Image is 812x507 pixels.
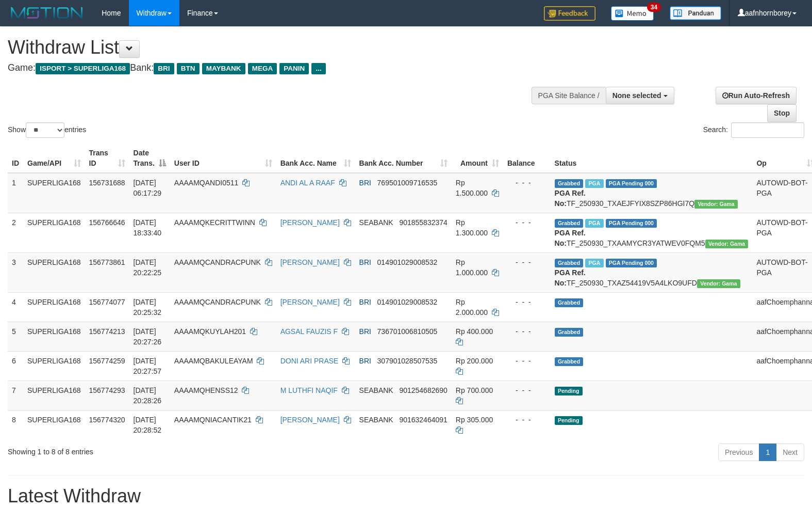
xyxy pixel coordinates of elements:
[248,63,277,74] span: MEGA
[359,218,393,227] span: SEABANK
[456,258,488,277] span: Rp 1.000.000
[174,298,261,306] span: AAAAMQCANDRACPUNK
[555,268,586,287] b: PGA Ref. No:
[399,416,447,424] span: Copy 901632464091 to clipboard
[555,328,584,337] span: Grabbed
[555,416,583,425] span: Pending
[507,257,546,267] div: - - -
[174,416,252,424] span: AAAAMQNIACANTIK21
[705,240,749,248] span: Vendor URL: https://trx31.1velocity.biz
[359,298,371,306] span: BRI
[89,357,125,365] span: 156774259
[585,179,603,188] span: Marked by aafromsomean
[456,416,493,424] span: Rp 305.000
[8,292,23,322] td: 4
[555,179,584,188] span: Grabbed
[456,218,488,237] span: Rp 1.300.000
[89,218,125,227] span: 156766646
[359,386,393,394] span: SEABANK
[23,410,85,439] td: SUPERLIGA168
[355,144,452,173] th: Bank Acc. Number: activate to sort column ascending
[89,327,125,336] span: 156774213
[456,179,488,197] span: Rp 1.500.000
[585,259,603,267] span: Marked by aafsengchandara
[716,87,797,104] a: Run Auto-Refresh
[377,179,438,187] span: Copy 769501009716535 to clipboard
[606,87,674,104] button: None selected
[134,218,162,237] span: [DATE] 18:33:40
[551,173,753,213] td: TF_250930_TXAEJFYIX8SZP86HGI7Q
[134,298,162,316] span: [DATE] 20:25:32
[174,218,255,227] span: AAAAMQKECRITTWINN
[8,122,86,138] label: Show entries
[694,200,738,209] span: Vendor URL: https://trx31.1velocity.biz
[280,327,338,336] a: AGSAL FAUZIS F
[647,3,661,12] span: 34
[134,327,162,346] span: [DATE] 20:27:26
[85,144,129,173] th: Trans ID: activate to sort column ascending
[280,179,335,187] a: ANDI AL A RAAF
[507,326,546,337] div: - - -
[551,213,753,252] td: TF_250930_TXAAMYCR3YATWEV0FQM5
[89,179,125,187] span: 156731688
[555,229,586,247] b: PGA Ref. No:
[26,122,64,138] select: Showentries
[8,37,531,58] h1: Withdraw List
[359,179,371,187] span: BRI
[280,357,339,365] a: DONI ARI PRASE
[359,327,371,336] span: BRI
[731,122,804,138] input: Search:
[8,351,23,381] td: 6
[174,357,253,365] span: AAAAMQBAKULEAYAM
[8,381,23,410] td: 7
[89,416,125,424] span: 156774320
[174,179,239,187] span: AAAAMQANDI0511
[507,178,546,188] div: - - -
[377,258,438,266] span: Copy 014901029008532 to clipboard
[606,259,657,267] span: PGA Pending
[89,386,125,394] span: 156774293
[377,327,438,336] span: Copy 736701006810505 to clipboard
[507,217,546,228] div: - - -
[551,144,753,173] th: Status
[174,327,246,336] span: AAAAMQKUYLAH201
[36,63,130,74] span: ISPORT > SUPERLIGA168
[452,144,503,173] th: Amount: activate to sort column ascending
[8,213,23,252] td: 2
[703,122,804,138] label: Search:
[23,381,85,410] td: SUPERLIGA168
[456,327,493,336] span: Rp 400.000
[456,298,488,316] span: Rp 2.000.000
[551,252,753,292] td: TF_250930_TXAZ54419V5A4LKO9UFD
[23,173,85,213] td: SUPERLIGA168
[8,5,86,21] img: MOTION_logo.png
[8,322,23,351] td: 5
[8,486,804,506] h1: Latest Withdraw
[134,258,162,277] span: [DATE] 20:22:25
[23,252,85,292] td: SUPERLIGA168
[555,189,586,208] b: PGA Ref. No:
[555,387,583,395] span: Pending
[23,351,85,381] td: SUPERLIGA168
[399,218,447,227] span: Copy 901855832374 to clipboard
[585,219,603,228] span: Marked by aafheankoy
[23,292,85,322] td: SUPERLIGA168
[377,357,438,365] span: Copy 307901028507535 to clipboard
[174,386,238,394] span: AAAAMQHENSS12
[129,144,170,173] th: Date Trans.: activate to sort column descending
[359,416,393,424] span: SEABANK
[8,410,23,439] td: 8
[606,219,657,228] span: PGA Pending
[134,416,162,434] span: [DATE] 20:28:52
[767,104,797,122] a: Stop
[280,218,340,227] a: [PERSON_NAME]
[311,63,325,74] span: ...
[612,91,661,100] span: None selected
[456,357,493,365] span: Rp 200.000
[532,87,606,104] div: PGA Site Balance /
[23,322,85,351] td: SUPERLIGA168
[89,258,125,266] span: 156773861
[456,386,493,394] span: Rp 700.000
[280,416,340,424] a: [PERSON_NAME]
[399,386,447,394] span: Copy 901254682690 to clipboard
